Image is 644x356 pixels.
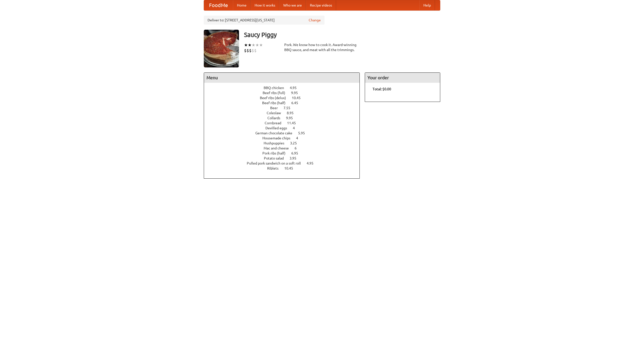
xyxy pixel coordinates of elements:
li: ★ [255,42,259,48]
a: Hushpuppies 3.25 [264,141,306,145]
span: Potato salad [264,156,289,160]
span: Mac and cheese [264,146,294,150]
a: Pulled pork sandwich on a soft roll 4.95 [247,161,323,165]
a: Riblets 10.45 [267,166,302,170]
span: Housemade chips [262,136,295,140]
span: Cornbread [265,121,286,125]
a: Help [419,0,435,10]
a: Collards 9.95 [267,116,302,120]
a: Cornbread 11.45 [265,121,305,125]
a: German chocolate cake 5.95 [255,131,314,135]
span: 9.95 [286,116,298,120]
span: Pulled pork sandwich on a soft roll [247,161,306,165]
span: Collards [267,116,285,120]
li: ★ [259,42,263,48]
a: Coleslaw 8.95 [267,111,303,115]
span: Pork ribs (half) [262,151,291,155]
span: 4 [296,136,303,140]
a: Beef ribs (delux) 10.45 [260,96,310,100]
li: $ [249,48,252,53]
span: 6.45 [291,101,303,105]
span: Hushpuppies [264,141,289,145]
span: Beef ribs (full) [263,91,290,95]
li: ★ [252,42,255,48]
h4: Your order [365,73,440,83]
span: 11.45 [287,121,301,125]
li: $ [247,48,249,53]
a: How it works [251,0,279,10]
a: Mac and cheese 6 [264,146,306,150]
a: Who we are [279,0,306,10]
span: 7.55 [284,106,295,110]
span: 6 [295,146,302,150]
span: 4.95 [307,161,318,165]
span: 4.95 [290,86,302,90]
span: 3.25 [290,141,302,145]
span: 6.95 [291,151,303,155]
h4: Menu [204,73,359,83]
h3: Saucy Piggy [244,30,440,40]
a: Beef ribs (full) 9.95 [263,91,307,95]
span: Beer [270,106,283,110]
li: $ [244,48,247,53]
span: 3.95 [290,156,301,160]
a: Housemade chips 4 [262,136,307,140]
a: Home [233,0,251,10]
img: angular.jpg [204,30,239,67]
span: BBQ chicken [264,86,289,90]
div: Pork. We know how to cook it. Award-winning BBQ sauce, and meat with all the trimmings. [284,42,360,52]
a: BBQ chicken 4.95 [264,86,306,90]
b: Total: $0.00 [373,87,391,91]
a: FoodMe [204,0,233,10]
a: Devilled eggs 4 [265,126,304,130]
li: ★ [244,42,248,48]
a: Change [309,18,321,23]
a: Recipe videos [306,0,336,10]
span: 5.95 [298,131,310,135]
span: Beef ribs (delux) [260,96,291,100]
a: Beer 7.55 [270,106,300,110]
span: German chocolate cake [255,131,297,135]
span: 10.45 [284,166,298,170]
span: Beef ribs (half) [262,101,291,105]
div: Deliver to: [STREET_ADDRESS][US_STATE] [204,16,325,25]
a: Potato salad 3.95 [264,156,306,160]
span: 4 [293,126,300,130]
span: Coleslaw [267,111,286,115]
span: 9.95 [291,91,303,95]
li: $ [252,48,254,53]
a: Beef ribs (half) 6.45 [262,101,307,105]
li: $ [254,48,257,53]
li: ★ [248,42,252,48]
a: Pork ribs (half) 6.95 [262,151,307,155]
span: Devilled eggs [265,126,292,130]
span: Riblets [267,166,284,170]
span: 10.45 [292,96,306,100]
span: 8.95 [287,111,299,115]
